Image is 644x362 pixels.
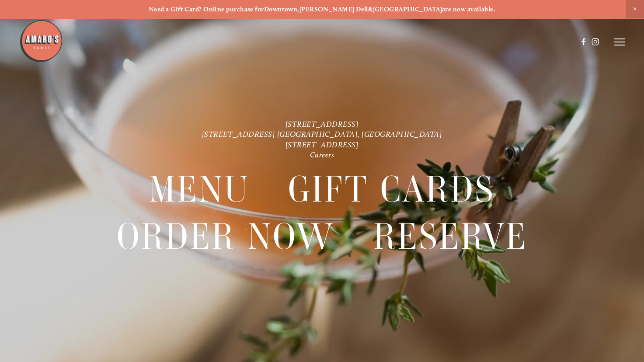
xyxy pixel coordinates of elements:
[288,166,494,213] span: Gift Cards
[299,5,368,13] a: [PERSON_NAME] Dell
[372,5,442,13] a: [GEOGRAPHIC_DATA]
[117,213,334,260] span: Order Now
[149,166,250,213] span: Menu
[297,5,299,13] strong: ,
[202,129,442,139] a: [STREET_ADDRESS] [GEOGRAPHIC_DATA], [GEOGRAPHIC_DATA]
[149,166,250,212] a: Menu
[285,140,359,149] a: [STREET_ADDRESS]
[149,5,264,13] strong: Need a Gift Card? Online purchase for
[368,5,372,13] strong: &
[310,150,334,159] a: Careers
[117,213,334,260] a: Order Now
[373,213,527,260] a: Reserve
[373,213,527,260] span: Reserve
[264,5,298,13] a: Downtown
[288,166,494,212] a: Gift Cards
[19,19,63,63] img: Amaro's Table
[442,5,495,13] strong: are now available.
[285,119,359,129] a: [STREET_ADDRESS]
